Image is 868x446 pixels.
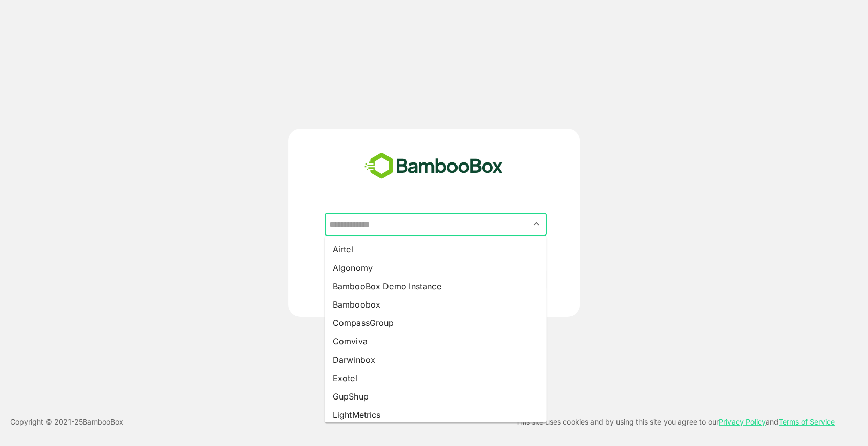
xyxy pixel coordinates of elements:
li: LightMetrics [325,406,547,424]
li: GupShup [325,387,547,406]
li: Bamboobox [325,295,547,314]
li: Airtel [325,240,547,259]
p: This site uses cookies and by using this site you agree to our and [516,416,835,428]
img: bamboobox [359,149,509,183]
button: Close [530,217,543,231]
li: Comviva [325,332,547,350]
li: Algonomy [325,259,547,277]
li: BambooBox Demo Instance [325,277,547,295]
li: CompassGroup [325,314,547,332]
li: Darwinbox [325,350,547,369]
li: Exotel [325,369,547,387]
a: Privacy Policy [719,417,766,426]
p: Copyright © 2021- 25 BambooBox [10,416,123,428]
a: Terms of Service [779,417,835,426]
